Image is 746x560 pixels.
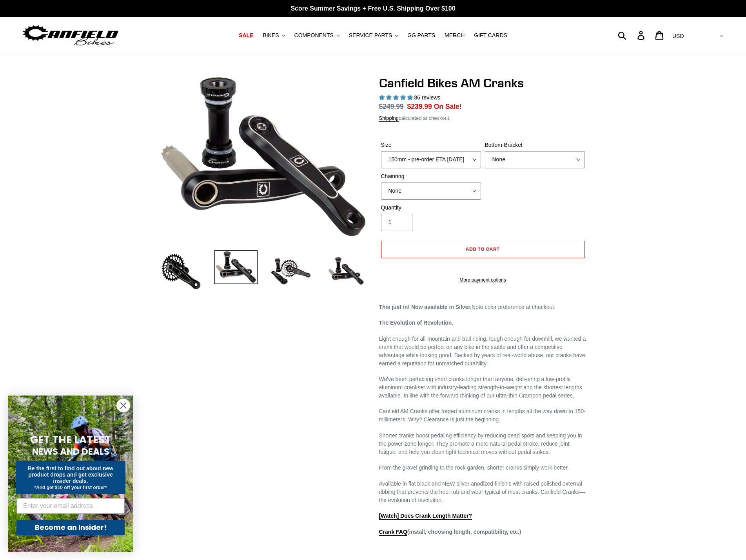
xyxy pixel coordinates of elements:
span: NEWS AND DEALS [32,445,109,458]
label: Bottom-Bracket [485,141,585,149]
span: MERCH [445,32,465,39]
button: SERVICE PARTS [345,30,402,41]
span: *And get $10 off your first order* [34,485,107,490]
label: Size [381,141,481,149]
img: Load image into Gallery viewer, CANFIELD-AM_DH-CRANKS [324,250,367,293]
p: Shorter cranks boost pedaling efficiency by reducing dead spots and keeping you in the power zone... [379,432,587,456]
a: [Watch] Does Crank Length Matter? [379,513,472,520]
span: Add to cart [466,246,500,252]
label: Quantity [381,204,481,212]
strong: The Evolution of Revolution. [379,320,454,326]
span: 86 reviews [414,94,440,101]
span: GIFT CARDS [474,32,507,39]
span: SERVICE PARTS [349,32,392,39]
p: Light enough for all-mountain and trail riding, tough enough for downhill, we wanted a crank that... [379,335,587,368]
span: Be the first to find out about new product drops and get exclusive insider deals. [28,465,114,484]
span: 4.97 stars [379,94,414,101]
p: Canfield AM Cranks offer forged aluminum cranks in lengths all the way down to 150-millimeters. W... [379,407,587,424]
label: Chainring [381,172,481,181]
s: $249.99 [379,103,404,110]
img: Load image into Gallery viewer, Canfield Bikes AM Cranks [269,250,312,293]
img: Canfield Bikes [22,23,120,48]
span: GET THE LATEST [30,433,111,447]
h1: Canfield Bikes AM Cranks [379,76,587,90]
button: BIKES [259,30,289,41]
img: Load image into Gallery viewer, Canfield Cranks [214,250,258,284]
a: Shipping [379,115,399,122]
a: More payment options [381,276,585,284]
span: SALE [239,32,253,39]
p: From the gravel grinding to the rock garden, shorter cranks simply work better. [379,464,587,472]
input: Enter your email address [16,498,125,514]
strong: (install, choosing length, compatibility, etc.) [379,529,521,536]
button: Become an Insider! [16,520,125,535]
p: Note color preference at checkout. [379,303,587,311]
a: MERCH [441,30,468,41]
a: GG PARTS [403,30,439,41]
div: calculated at checkout. [379,114,587,122]
span: $239.99 [407,103,432,110]
span: BIKES [263,32,279,39]
input: Search [622,27,642,44]
span: COMPONENTS [294,32,334,39]
button: Close dialog [116,399,130,412]
a: Crank FAQ [379,529,407,536]
a: SALE [235,30,257,41]
img: Load image into Gallery viewer, Canfield Bikes AM Cranks [160,250,203,293]
span: GG PARTS [407,32,435,39]
a: GIFT CARDS [470,30,511,41]
button: COMPONENTS [290,30,343,41]
p: Available in flat black and NEW silver anodized finish's with raised polished external ribbing th... [379,480,587,504]
button: Add to cart [381,241,585,258]
strong: This just in! Now available in Silver. [379,304,472,310]
span: On Sale! [434,101,462,112]
p: We've been perfecting short cranks longer than anyone, delivering a low-profile aluminum crankset... [379,375,587,400]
